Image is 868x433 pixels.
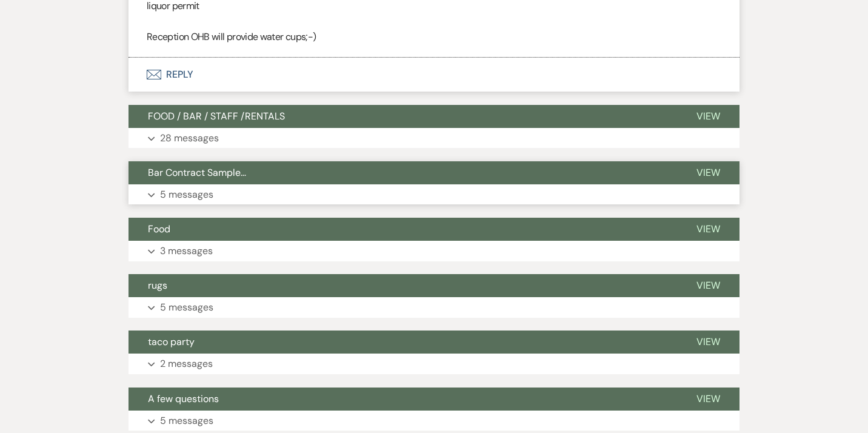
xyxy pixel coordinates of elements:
[677,388,739,411] button: View
[160,187,213,203] p: 5 messages
[129,411,739,431] button: 5 messages
[677,218,739,241] button: View
[160,413,213,429] p: 5 messages
[160,300,213,315] p: 5 messages
[129,128,739,149] button: 28 messages
[677,331,739,354] button: View
[677,274,739,297] button: View
[148,166,246,179] span: Bar Contract Sample...
[147,29,721,45] p: Reception OHB will provide water cups;-)
[696,166,720,179] span: View
[129,297,739,318] button: 5 messages
[129,388,677,411] button: A few questions
[148,335,195,348] span: taco party
[129,274,677,297] button: rugs
[696,110,720,123] span: View
[129,58,739,92] button: Reply
[148,223,170,235] span: Food
[677,105,739,128] button: View
[696,223,720,235] span: View
[129,105,677,128] button: FOOD / BAR / STAFF /RENTALS
[129,331,677,354] button: taco party
[696,279,720,292] span: View
[148,392,219,405] span: A few questions
[129,161,677,184] button: Bar Contract Sample...
[160,356,213,372] p: 2 messages
[129,354,739,374] button: 2 messages
[696,335,720,348] span: View
[148,279,167,292] span: rugs
[160,130,219,146] p: 28 messages
[160,243,213,259] p: 3 messages
[129,241,739,261] button: 3 messages
[148,110,285,123] span: FOOD / BAR / STAFF /RENTALS
[129,184,739,205] button: 5 messages
[677,161,739,184] button: View
[129,218,677,241] button: Food
[696,392,720,405] span: View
